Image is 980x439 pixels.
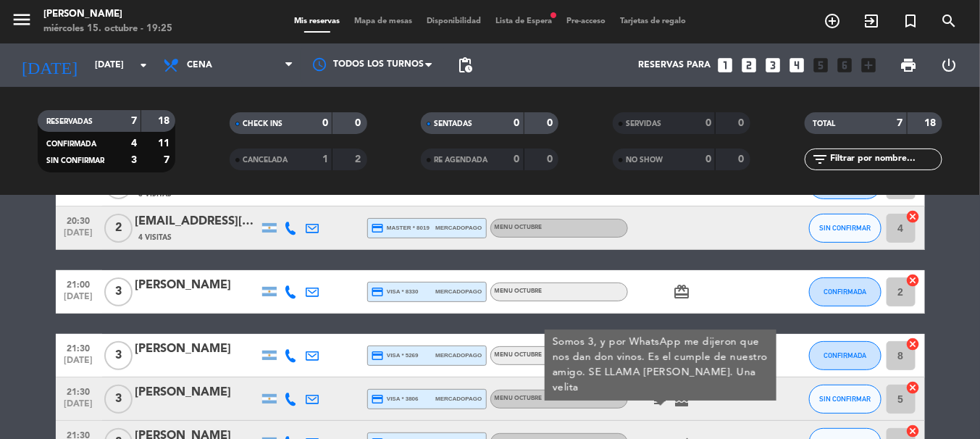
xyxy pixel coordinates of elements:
[812,151,829,168] i: filter_list
[813,120,836,127] span: TOTAL
[716,56,735,75] i: looks_one
[812,56,831,75] i: looks_5
[243,156,288,164] span: CANCELADA
[547,154,556,164] strong: 0
[43,22,172,36] div: miércoles 15. octubre - 19:25
[135,276,259,295] div: [PERSON_NAME]
[906,424,921,438] i: cancel
[347,17,419,25] span: Mapa de mesas
[61,292,97,309] span: [DATE]
[495,225,543,230] span: MENU OCTUBRE
[104,214,133,243] span: 2
[372,222,430,235] span: master * 8019
[836,56,855,75] i: looks_6
[739,118,747,128] strong: 0
[11,9,33,30] i: menu
[322,154,328,164] strong: 1
[131,116,137,126] strong: 7
[61,228,97,245] span: [DATE]
[158,138,172,149] strong: 11
[139,232,172,243] span: 4 Visitas
[135,212,259,231] div: [EMAIL_ADDRESS][DOMAIN_NAME]
[488,17,559,25] span: Lista de Espera
[46,141,96,148] span: CONFIRMADA
[824,12,841,30] i: add_circle_outline
[187,60,212,70] span: Cena
[897,118,903,128] strong: 7
[809,385,881,414] button: SIN CONFIRMAR
[456,57,474,74] span: pending_actions
[809,341,881,370] button: CONFIRMADA
[61,356,97,372] span: [DATE]
[626,156,663,164] span: NO SHOW
[11,9,33,35] button: menu
[104,341,133,370] span: 3
[863,12,880,30] i: exit_to_app
[372,285,419,298] span: visa * 8330
[243,120,282,127] span: CHECK INS
[495,288,543,294] span: MENU OCTUBRE
[613,17,693,25] span: Tarjetas de regalo
[514,118,520,128] strong: 0
[435,287,482,296] span: mercadopago
[135,57,152,74] i: arrow_drop_down
[906,337,921,351] i: cancel
[940,57,958,74] i: power_settings_new
[355,118,364,128] strong: 0
[495,396,543,401] span: MENU OCTUBRE
[372,285,385,298] i: credit_card
[61,399,97,416] span: [DATE]
[131,155,137,165] strong: 3
[547,118,556,128] strong: 0
[549,11,558,20] span: fiber_manual_record
[104,277,133,306] span: 3
[11,49,88,81] i: [DATE]
[158,116,172,126] strong: 18
[61,382,97,399] span: 21:30
[135,340,259,359] div: [PERSON_NAME]
[495,352,543,358] span: MENU OCTUBRE
[906,273,921,288] i: cancel
[906,380,921,395] i: cancel
[46,157,104,164] span: SIN CONFIRMAR
[434,156,487,164] span: RE AGENDADA
[434,120,472,127] span: SENTADAS
[788,56,807,75] i: looks_4
[355,154,364,164] strong: 2
[552,335,768,396] div: Somos 3, y por WhatsApp me dijeron que nos dan don vinos. Es el cumple de nuestro amigo. SE LLAMA...
[514,154,520,164] strong: 0
[824,351,866,359] span: CONFIRMADA
[639,60,711,70] span: Reservas para
[61,339,97,356] span: 21:30
[372,222,385,235] i: credit_card
[559,17,613,25] span: Pre-acceso
[104,385,133,414] span: 3
[860,56,879,75] i: add_box
[419,17,488,25] span: Disponibilidad
[739,154,747,164] strong: 0
[900,57,917,74] span: print
[43,7,172,22] div: [PERSON_NAME]
[164,155,172,165] strong: 7
[829,151,942,167] input: Filtrar por nombre...
[924,118,939,128] strong: 18
[372,349,385,362] i: credit_card
[61,212,97,228] span: 20:30
[435,223,482,233] span: mercadopago
[46,118,93,125] span: RESERVADAS
[819,224,871,232] span: SIN CONFIRMAR
[906,209,921,224] i: cancel
[372,393,419,406] span: visa * 3806
[287,17,347,25] span: Mis reservas
[135,383,259,402] div: [PERSON_NAME]
[674,283,691,301] i: card_giftcard
[740,56,759,75] i: looks_two
[372,349,419,362] span: visa * 5269
[824,288,866,296] span: CONFIRMADA
[809,214,881,243] button: SIN CONFIRMAR
[435,351,482,360] span: mercadopago
[705,154,711,164] strong: 0
[705,118,711,128] strong: 0
[435,394,482,404] span: mercadopago
[322,118,328,128] strong: 0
